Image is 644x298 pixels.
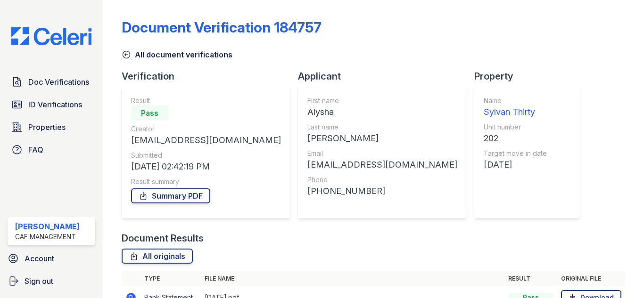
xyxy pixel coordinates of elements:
[28,144,43,155] span: FAQ
[25,253,54,264] span: Account
[307,105,457,119] div: Alysha
[122,19,322,36] div: Document Verification 184757
[131,177,281,186] div: Result summary
[484,105,547,119] div: Sylvan Thirty
[28,121,66,133] span: Properties
[8,118,95,137] a: Properties
[25,275,53,287] span: Sign out
[131,124,281,134] div: Creator
[298,70,474,83] div: Applicant
[307,122,457,132] div: Last name
[131,96,281,105] div: Result
[557,271,625,286] th: Original file
[28,76,89,88] span: Doc Verifications
[4,272,99,290] a: Sign out
[484,132,547,145] div: 202
[122,70,298,83] div: Verification
[131,160,281,173] div: [DATE] 02:42:19 PM
[484,149,547,158] div: Target move in date
[504,271,557,286] th: Result
[307,185,457,198] div: [PHONE_NUMBER]
[201,271,504,286] th: File name
[15,221,80,232] div: [PERSON_NAME]
[131,105,169,121] div: Pass
[28,99,82,110] span: ID Verifications
[4,249,99,268] a: Account
[4,27,99,45] img: CE_Logo_Blue-a8612792a0a2168367f1c8372b55b34899dd931a85d93a1a3d3e32e68fde9ad4.png
[474,70,587,83] div: Property
[122,249,193,264] a: All originals
[8,72,95,91] a: Doc Verifications
[307,96,457,105] div: First name
[307,158,457,171] div: [EMAIL_ADDRESS][DOMAIN_NAME]
[15,232,80,242] div: CAF Management
[131,188,210,203] a: Summary PDF
[122,232,204,245] div: Document Results
[484,96,547,119] a: Name Sylvan Thirty
[307,132,457,145] div: [PERSON_NAME]
[484,96,547,105] div: Name
[8,140,95,159] a: FAQ
[484,158,547,171] div: [DATE]
[140,271,201,286] th: Type
[122,49,232,60] a: All document verifications
[307,149,457,158] div: Email
[131,151,281,160] div: Submitted
[484,122,547,132] div: Unit number
[131,134,281,147] div: [EMAIL_ADDRESS][DOMAIN_NAME]
[8,95,95,114] a: ID Verifications
[307,175,457,185] div: Phone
